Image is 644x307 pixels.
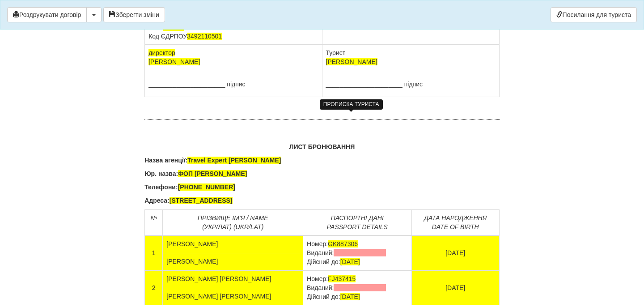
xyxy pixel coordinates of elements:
button: Зберегти зміни [103,7,165,22]
td: [DATE] [411,235,499,270]
span: [PHONE_NUMBER] [178,183,235,191]
p: ______________________ підпис [148,80,318,89]
p: ______________________ підпис [326,80,496,89]
td: 2 [145,270,163,305]
b: Назва агенції: [144,157,281,164]
td: [PERSON_NAME] [163,235,303,253]
td: Турист [322,45,499,97]
span: [PERSON_NAME] [148,58,200,65]
span: FJ437415 [328,275,356,282]
td: [PERSON_NAME] [PERSON_NAME] [163,288,303,305]
b: Юр. назва: [144,170,247,177]
button: Роздрукувати договір [7,7,87,22]
td: 1 [145,235,163,270]
td: ПРІЗВИЩЕ ІМ’Я / NAME (УКР/ЛАТ) (UKR/LAT) [163,210,303,236]
b: Телефони: [144,183,235,191]
div: ПРОПИСКА ТУРИСТА [320,99,383,110]
span: [PERSON_NAME] [326,58,377,65]
a: Посилання для туриста [551,7,637,22]
td: [DATE] [411,270,499,305]
td: [PERSON_NAME] [163,253,303,270]
span: [STREET_ADDRESS] [169,197,233,204]
b: Адреса: [144,197,232,204]
span: [DATE] [340,293,360,300]
td: ПАСПОРТНІ ДАНІ PASSPORT DETAILS [303,210,411,236]
span: 3492110501 [187,33,222,40]
td: ДАТА НАPОДЖЕННЯ DATE OF BIRTH [411,210,499,236]
span: директор [148,49,175,56]
td: Номер: Виданий: Дійсний до: [303,270,411,305]
td: № [145,210,163,236]
span: Travel Expert [PERSON_NAME] [187,157,281,164]
td: Номер: Виданий: Дійсний до: [303,235,411,270]
span: GK887306 [328,240,358,247]
span: ФОП [PERSON_NAME] [178,170,247,177]
td: [PERSON_NAME] [PERSON_NAME] [163,270,303,288]
p: ЛИСТ БРОНЮВАННЯ [144,142,500,151]
span: [DATE] [340,258,360,265]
